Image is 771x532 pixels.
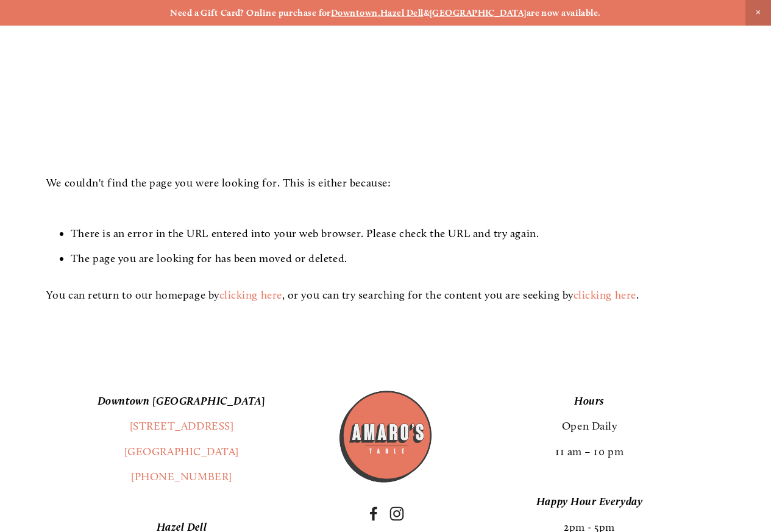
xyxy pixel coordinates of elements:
[527,7,601,18] strong: are now available.
[574,288,636,302] a: clicking here
[574,394,605,408] em: Hours
[430,7,527,18] a: [GEOGRAPHIC_DATA]
[170,7,331,18] strong: Need a Gift Card? Online purchase for
[131,470,232,483] a: [PHONE_NUMBER]
[424,7,430,18] strong: &
[389,506,404,521] a: Instagram
[378,7,380,18] strong: ,
[338,389,433,484] img: Amaros_Logo.png
[536,495,642,508] em: Happy Hour Everyday
[331,7,378,18] a: Downtown
[71,246,725,271] li: The page you are looking for has been moved or deleted.
[46,171,725,196] p: We couldn't find the page you were looking for. This is either because:
[380,7,424,18] a: Hazel Dell
[366,506,381,521] a: Facebook
[46,283,725,308] p: You can return to our homepage by , or you can try searching for the content you are seeking by .
[130,419,234,433] a: [STREET_ADDRESS]
[454,389,725,464] p: Open Daily 11 am – 10 pm
[71,221,725,246] li: There is an error in the URL entered into your web browser. Please check the URL and try again.
[219,288,282,302] a: clicking here
[124,445,239,458] a: [GEOGRAPHIC_DATA]
[98,394,266,408] em: Downtown [GEOGRAPHIC_DATA]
